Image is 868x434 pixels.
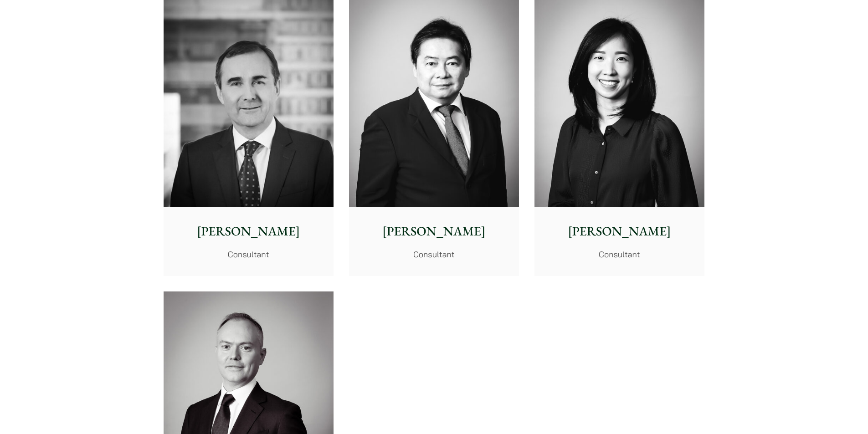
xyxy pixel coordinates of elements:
p: Consultant [171,248,326,260]
p: [PERSON_NAME] [542,222,697,241]
p: Consultant [542,248,697,260]
p: Consultant [356,248,512,260]
p: [PERSON_NAME] [171,222,326,241]
p: [PERSON_NAME] [356,222,512,241]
